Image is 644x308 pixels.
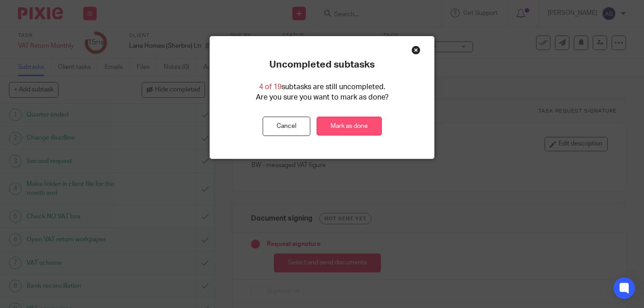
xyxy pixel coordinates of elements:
[259,82,385,92] p: subtasks are still uncompleted.
[256,92,389,103] p: Are you sure you want to mark as done?
[263,117,310,136] button: Cancel
[259,83,282,91] span: 4 of 19
[269,59,375,71] p: Uncompleted subtasks
[317,117,382,136] a: Mark as done
[411,45,420,54] div: Close this dialog window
